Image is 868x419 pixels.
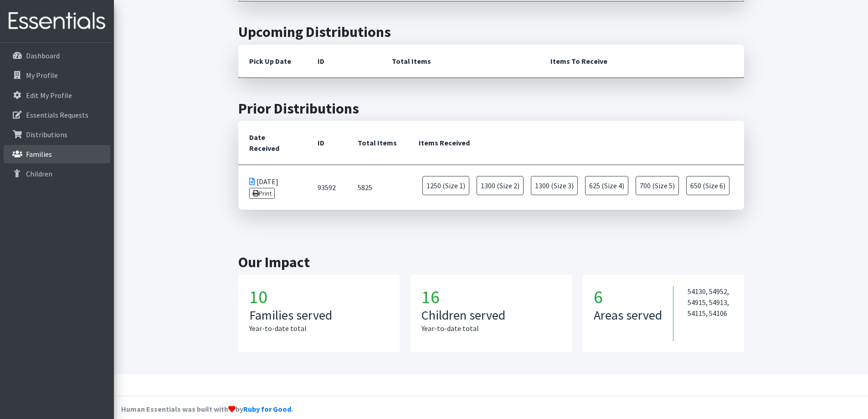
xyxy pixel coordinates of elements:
[4,66,110,84] a: My Profile
[539,45,744,78] th: Items To Receive
[238,23,744,41] h2: Upcoming Distributions
[421,308,561,323] h3: Children served
[4,165,110,183] a: Children
[421,286,561,308] h1: 16
[249,286,389,308] h1: 10
[238,121,307,165] th: Date Received
[4,125,110,144] a: Distributions
[421,323,561,334] p: Year-to-date total
[238,165,307,210] td: [DATE]
[249,308,389,323] h3: Families served
[684,286,733,341] div: 54130, 54952, 54915, 54913, 54115, 54106
[26,51,60,60] p: Dashboard
[477,176,524,195] span: 1300 (Size 2)
[4,86,110,104] a: Edit My Profile
[381,45,539,78] th: Total Items
[243,404,291,414] a: Ruby for Good
[4,145,110,163] a: Families
[4,6,110,36] img: HumanEssentials
[594,286,673,308] h1: 6
[26,71,58,80] p: My Profile
[307,165,347,210] td: 93592
[249,323,389,334] p: Year-to-date total
[307,121,347,165] th: ID
[26,130,67,139] p: Distributions
[238,253,744,271] h2: Our Impact
[26,110,88,119] p: Essentials Requests
[636,176,679,195] span: 700 (Size 5)
[4,106,110,124] a: Essentials Requests
[307,45,381,78] th: ID
[347,121,408,165] th: Total Items
[347,165,408,210] td: 5825
[249,188,275,199] a: Print
[4,47,110,65] a: Dashboard
[26,91,72,100] p: Edit My Profile
[594,308,662,323] h3: Areas served
[238,45,307,78] th: Pick Up Date
[26,169,52,178] p: Children
[585,176,628,195] span: 625 (Size 4)
[531,176,578,195] span: 1300 (Size 3)
[686,176,729,195] span: 650 (Size 6)
[422,176,469,195] span: 1250 (Size 1)
[408,121,744,165] th: Items Received
[26,150,52,159] p: Families
[121,404,293,414] strong: Human Essentials was built with by .
[238,100,744,117] h2: Prior Distributions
